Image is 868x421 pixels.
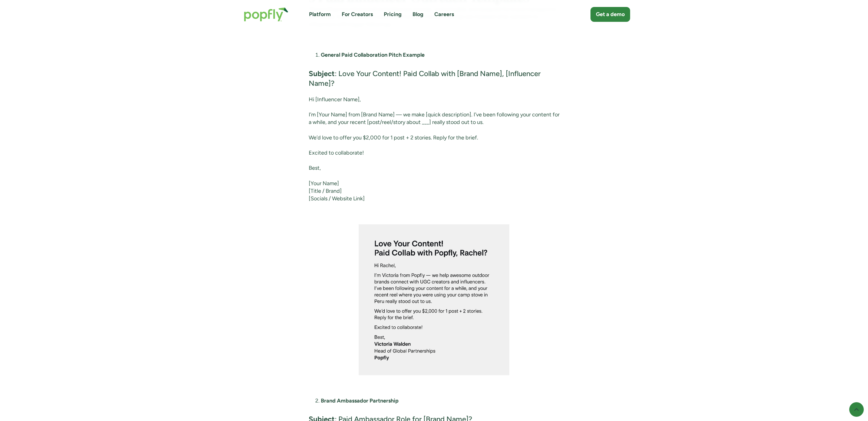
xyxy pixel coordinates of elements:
strong: Subject [309,69,335,78]
h4: : Love Your Content! Paid Collab with [Brand Name], [Influencer Name]? [309,69,560,89]
a: For Creators [342,11,373,18]
a: Pricing [384,11,402,18]
a: Get a demo [590,7,630,22]
a: home [238,1,294,28]
a: Careers [434,11,454,18]
strong: General Paid Collaboration Pitch Example [321,52,425,58]
p: [Your Name] [Title / Brand] [Socials / Website Link] [309,180,560,203]
p: ‍ [309,36,560,44]
p: We’d love to offer you $2,000 for 1 post + 2 stories. Reply for the brief. [309,134,560,142]
p: Best, [309,164,560,172]
a: Blog [413,11,423,18]
div: Get a demo [596,11,625,18]
p: I’m [Your Name] from [Brand Name] — we make [quick description]. I’ve been following your content... [309,111,560,126]
strong: Brand Ambassador Partnership [321,397,399,404]
a: Platform [309,11,331,18]
p: Hi [Influencer Name], [309,96,560,103]
p: Excited to collaborate! [309,149,560,157]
